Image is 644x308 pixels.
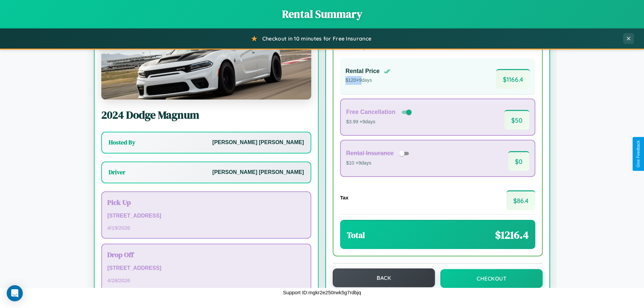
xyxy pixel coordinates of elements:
[346,109,395,116] h4: Free Cancellation
[107,223,305,232] p: 4 / 19 / 2026
[346,159,411,168] p: $10 × 9 days
[345,68,380,75] h4: Rental Price
[346,118,413,126] p: $3.99 × 9 days
[347,230,365,241] h3: Total
[504,110,529,130] span: $ 50
[340,195,348,200] h4: Tax
[496,69,530,89] span: $ 1166.4
[109,138,135,146] h3: Hosted By
[107,250,305,259] h3: Drop Off
[101,33,311,100] img: Dodge Magnum
[107,197,305,207] h3: Pick Up
[212,138,304,147] p: [PERSON_NAME] [PERSON_NAME]
[345,76,390,85] p: $ 120 × 9 days
[262,35,371,42] span: Checkout in 10 minutes for Free Insurance
[212,168,304,177] p: [PERSON_NAME] [PERSON_NAME]
[101,108,311,122] h2: 2024 Dodge Magnum
[109,168,125,176] h3: Driver
[346,150,394,157] h4: Rental Insurance
[107,263,305,273] p: [STREET_ADDRESS]
[7,7,637,21] h1: Rental Summary
[508,151,529,171] span: $ 0
[636,140,641,168] div: Give Feedback
[283,288,361,297] p: Support ID: mgkr2e250rwk5g7rdbjq
[107,276,305,285] p: 4 / 28 / 2026
[107,211,305,221] p: [STREET_ADDRESS]
[333,268,435,287] button: Back
[7,285,23,301] div: Open Intercom Messenger
[495,228,529,242] span: $ 1216.4
[506,190,535,210] span: $ 86.4
[440,269,543,288] button: Checkout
